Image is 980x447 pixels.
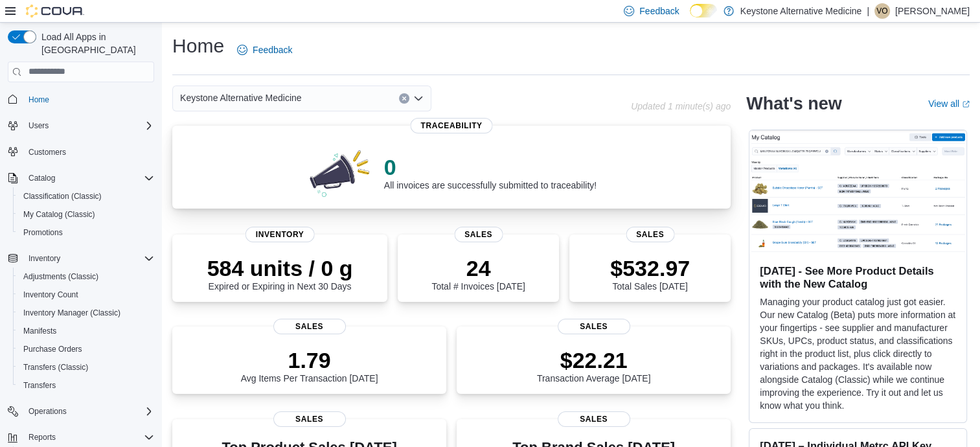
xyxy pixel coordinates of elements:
a: Feedback [232,37,297,63]
a: Purchase Orders [18,341,87,357]
span: Sales [558,319,630,334]
span: Users [23,118,154,133]
p: $532.97 [610,255,690,281]
button: Catalog [23,170,60,186]
span: Purchase Orders [18,341,154,357]
span: Dark Mode [690,17,690,18]
span: Adjustments (Classic) [23,271,98,282]
a: Inventory Count [18,287,84,303]
button: Classification (Classic) [13,187,159,205]
div: Victoria Ortiz [874,3,890,19]
span: My Catalog (Classic) [18,207,154,222]
input: Dark Mode [690,4,717,17]
button: Purchase Orders [13,340,159,358]
h3: [DATE] - See More Product Details with the New Catalog [760,264,956,290]
button: Open list of options [413,93,424,104]
span: Customers [23,144,154,160]
span: Sales [454,227,503,242]
span: Customers [28,147,66,157]
span: Manifests [18,323,154,339]
div: Avg Items Per Transaction [DATE] [241,347,378,384]
button: Reports [3,428,159,446]
img: 0 [306,146,374,198]
a: Transfers (Classic) [18,360,93,375]
button: Inventory [23,251,65,266]
button: Inventory Manager (Classic) [13,304,159,322]
span: Transfers (Classic) [23,362,88,372]
a: My Catalog (Classic) [18,207,100,222]
span: Classification (Classic) [23,191,102,201]
span: Reports [23,430,154,445]
a: Adjustments (Classic) [18,269,104,284]
span: Keystone Alternative Medicine [180,90,302,106]
button: Operations [3,402,159,420]
span: Classification (Classic) [18,189,154,204]
p: Keystone Alternative Medicine [740,3,862,19]
span: Purchase Orders [23,344,82,354]
span: Operations [23,404,154,419]
div: Total Sales [DATE] [610,255,690,292]
a: Transfers [18,378,61,393]
button: Inventory Count [13,286,159,304]
span: Sales [558,411,630,427]
span: VO [876,3,887,19]
span: Home [28,95,49,105]
a: Customers [23,144,71,160]
span: Home [23,91,154,108]
button: Transfers (Classic) [13,358,159,376]
span: Inventory Count [23,290,78,300]
a: Inventory Manager (Classic) [18,305,126,321]
span: My Catalog (Classic) [23,209,95,220]
span: Promotions [18,225,154,240]
span: Users [28,120,49,131]
span: Feedback [253,43,292,56]
span: Sales [273,411,346,427]
button: Inventory [3,249,159,268]
span: Inventory [28,253,60,264]
p: 584 units / 0 g [207,255,353,281]
button: Customers [3,143,159,161]
button: Users [23,118,54,133]
span: Reports [28,432,56,442]
button: Home [3,90,159,109]
p: $22.21 [537,347,651,373]
a: Promotions [18,225,68,240]
h1: Home [172,33,224,59]
button: Operations [23,404,72,419]
button: Transfers [13,376,159,395]
p: Managing your product catalog just got easier. Our new Catalog (Beta) puts more information at yo... [760,295,956,412]
p: 1.79 [241,347,378,373]
span: Inventory [23,251,154,266]
h2: What's new [746,93,841,114]
a: Home [23,92,54,108]
svg: External link [962,100,970,108]
span: Catalog [23,170,154,186]
img: Cova [26,5,84,17]
button: Promotions [13,223,159,242]
span: Adjustments (Classic) [18,269,154,284]
span: Operations [28,406,67,417]
p: Updated 1 minute(s) ago [631,101,731,111]
div: Expired or Expiring in Next 30 Days [207,255,353,292]
div: Transaction Average [DATE] [537,347,651,384]
button: Clear input [399,93,409,104]
span: Inventory Manager (Classic) [23,308,120,318]
span: Load All Apps in [GEOGRAPHIC_DATA] [36,30,154,56]
span: Transfers [18,378,154,393]
p: 0 [384,154,597,180]
button: Reports [23,430,61,445]
span: Manifests [23,326,56,336]
span: Sales [626,227,674,242]
span: Traceability [411,118,493,133]
a: View allExternal link [928,98,970,109]
a: Manifests [18,323,62,339]
p: 24 [431,255,525,281]
div: All invoices are successfully submitted to traceability! [384,154,597,190]
a: Classification (Classic) [18,189,107,204]
span: Feedback [639,5,679,17]
span: Transfers [23,380,56,391]
div: Total # Invoices [DATE] [431,255,525,292]
p: | [867,3,869,19]
button: Adjustments (Classic) [13,268,159,286]
button: Catalog [3,169,159,187]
